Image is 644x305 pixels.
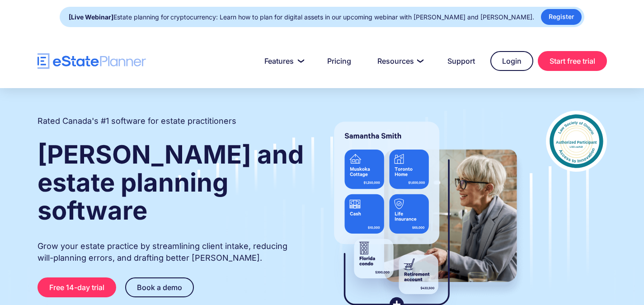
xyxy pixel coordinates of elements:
div: Estate planning for cryptocurrency: Learn how to plan for digital assets in our upcoming webinar ... [69,11,534,23]
strong: [Live Webinar] [69,13,113,21]
p: Grow your estate practice by streamlining client intake, reducing will-planning errors, and draft... [38,240,305,264]
h2: Rated Canada's #1 software for estate practitioners [38,115,236,127]
a: Resources [367,52,432,70]
a: Start free trial [538,51,607,71]
a: Book a demo [125,277,194,297]
a: home [38,53,146,69]
a: Free 14-day trial [38,277,116,297]
a: Login [490,51,533,71]
a: Features [254,52,312,70]
a: Pricing [316,52,362,70]
a: Register [541,9,582,25]
strong: [PERSON_NAME] and estate planning software [38,139,304,226]
a: Support [437,52,486,70]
